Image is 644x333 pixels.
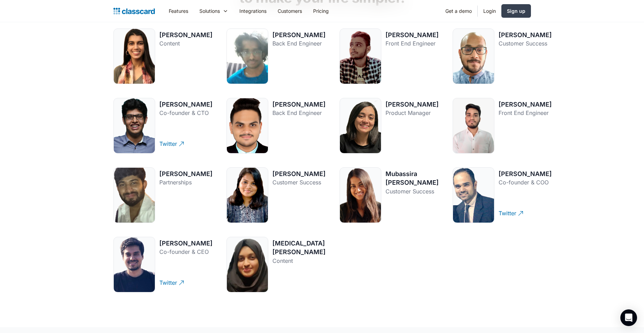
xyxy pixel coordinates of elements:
a: home [113,6,155,16]
div: Co-founder & CTO [159,109,213,117]
div: Customer Success [385,187,439,195]
div: Content [159,39,213,48]
a: Twitter [499,204,552,223]
div: Product Manager [385,109,439,117]
a: Login [478,3,501,19]
div: Twitter [159,273,177,287]
div: [PERSON_NAME] [499,31,552,39]
div: Twitter [499,204,516,217]
div: [PERSON_NAME] [159,100,213,109]
a: Pricing [308,3,334,19]
div: [PERSON_NAME] [385,31,439,39]
div: Content [272,257,326,265]
div: Front End Engineer [499,109,552,117]
a: Features [163,3,194,19]
div: [PERSON_NAME] [159,169,213,178]
div: Open Intercom Messenger [620,309,637,326]
div: Co-founder & CEO [159,248,213,256]
div: Co-founder & COO [499,178,552,186]
div: [PERSON_NAME] [499,100,552,109]
a: Sign up [501,4,531,18]
a: Twitter [159,273,213,292]
div: Partnerships [159,178,213,186]
div: Mubassira [PERSON_NAME] [385,169,439,187]
div: [PERSON_NAME] [499,169,552,178]
div: [MEDICAL_DATA][PERSON_NAME] [272,239,326,256]
div: [PERSON_NAME] [272,100,326,109]
a: Twitter [159,134,213,153]
div: Customer Success [499,39,552,48]
div: [PERSON_NAME] [272,169,326,178]
div: Twitter [159,134,177,148]
div: [PERSON_NAME] [385,100,439,109]
div: [PERSON_NAME] [159,239,213,248]
div: Sign up [507,7,525,15]
div: Back End Engineer [272,109,326,117]
div: Customer Success [272,178,326,186]
div: [PERSON_NAME] [159,31,213,39]
a: Get a demo [440,3,477,19]
div: Solutions [194,3,234,19]
div: Back End Engineer [272,39,326,48]
a: Integrations [234,3,272,19]
div: Solutions [199,7,220,15]
div: Front End Engineer [385,39,439,48]
a: Customers [272,3,308,19]
div: [PERSON_NAME] [272,31,326,39]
